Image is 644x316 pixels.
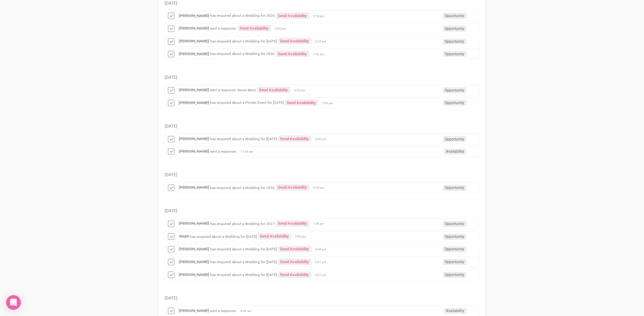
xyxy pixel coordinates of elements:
a: [PERSON_NAME] [179,88,209,92]
span: 4:18 pm [313,186,329,190]
small: has enquired about a Wedding for 2026 [210,52,275,56]
a: Send Availability [276,220,309,227]
a: [PERSON_NAME] [179,136,209,141]
h5: [DATE] [165,296,479,301]
span: Opportunity [443,26,467,32]
span: 2:56 pm [322,101,337,105]
a: Send Availability [276,184,309,191]
span: 11:06 am [241,150,256,154]
a: Send Availability [278,246,311,252]
a: [PERSON_NAME] [179,52,209,56]
span: Opportunity [443,87,467,93]
small: has enquired about a Wedding for [DATE] [210,247,277,252]
div: Open Intercom Messenger [6,295,21,310]
a: [PERSON_NAME] [179,247,209,252]
h5: [DATE] [165,1,479,5]
small: sent a response: Know More [210,88,256,92]
span: 3:18 pm [313,14,329,18]
span: Opportunity [443,272,467,278]
span: Opportunity [443,13,467,19]
span: Opportunity [443,136,467,142]
a: Send Availability [258,233,291,240]
a: Send Availability [238,25,271,31]
a: [PERSON_NAME] [179,39,209,43]
span: Opportunity [443,221,467,227]
a: [PERSON_NAME] [179,26,209,31]
a: [PERSON_NAME] [179,100,209,105]
a: Send Availability [276,13,309,19]
a: Send Availability [257,87,290,93]
span: 9:31 pm [315,260,331,265]
span: Availability [444,308,467,314]
span: 2:29 pm [275,27,290,31]
small: has enquired about a Wedding for [DATE] [210,39,277,43]
span: 1:52 pm [313,52,329,56]
small: has enquired about a Wedding for 2026 [210,14,275,18]
span: 4:27 pm [315,273,331,278]
span: Opportunity [443,185,467,191]
small: sent a response: [210,26,237,31]
a: [PERSON_NAME] [179,13,209,18]
span: 4:56 am [295,235,311,239]
span: 9:49 pm [315,248,331,252]
small: has enquired about a Wedding for 2026 [210,186,275,190]
a: [PERSON_NAME] [179,260,209,264]
span: Opportunity [443,234,467,240]
h5: [DATE] [165,75,479,80]
span: 7:36 am [313,222,329,226]
small: has enquired about a Wedding for [DATE] [210,273,277,277]
a: Send Availability [276,51,309,57]
h5: [DATE] [165,209,479,213]
span: Availability [444,149,467,155]
span: Opportunity [443,246,467,252]
h5: [DATE] [165,124,479,129]
h5: [DATE] [165,173,479,177]
span: Opportunity [443,51,467,57]
span: 9:00 pm [315,137,331,141]
a: Send Availability [278,272,311,278]
span: 8:49 am [241,309,256,314]
small: sent a response: [210,150,237,154]
a: Send Availability [278,38,311,44]
a: [PERSON_NAME] [179,221,209,226]
small: has enquired about a Wedding for 2027 [210,222,275,226]
span: 2:22 pm [315,39,331,44]
a: [PERSON_NAME] [179,309,209,313]
a: [PERSON_NAME] [179,149,209,154]
span: Opportunity [443,100,467,106]
small: sent a response: [210,309,237,313]
a: Steph [179,234,189,239]
span: Opportunity [443,38,467,45]
a: Send Availability [278,136,311,142]
a: Send Availability [285,100,318,106]
small: has enquired about a Wedding for [DATE] [210,137,277,141]
a: Send Availability [278,259,311,265]
a: [PERSON_NAME] [179,273,209,277]
small: has enquired about a Wedding for [DATE] [210,260,277,264]
a: [PERSON_NAME] [179,185,209,190]
small: has enquired about a Wedding for [DATE] [190,234,257,239]
small: has enquired about a Private Event for [DATE] [210,101,284,105]
span: Opportunity [443,259,467,265]
span: 3:20 pm [294,88,310,93]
